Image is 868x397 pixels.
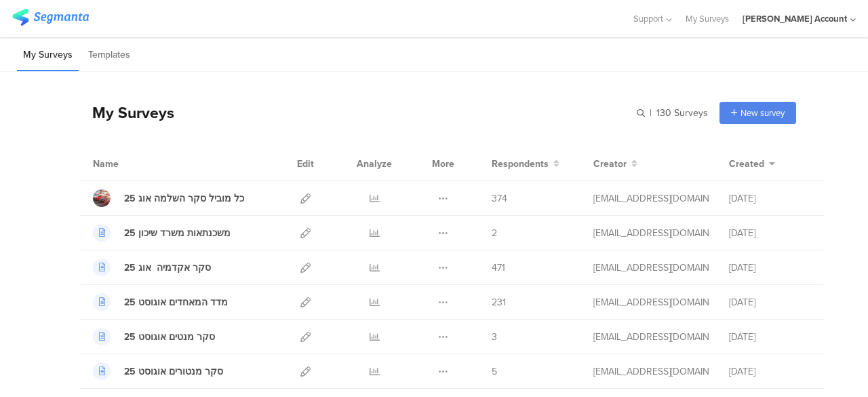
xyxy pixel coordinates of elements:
[593,261,709,275] div: afkar2005@gmail.com
[93,189,244,207] a: כל מוביל סקר השלמה אוג 25
[492,261,505,275] span: 471
[593,364,709,379] div: afkar2005@gmail.com
[729,261,810,275] div: [DATE]
[492,364,497,379] span: 5
[79,101,174,124] div: My Surveys
[648,106,654,120] span: |
[93,328,215,345] a: סקר מנטים אוגוסט 25
[93,293,228,311] a: מדד המאחדים אוגוסט 25
[593,295,709,309] div: afkar2005@gmail.com
[729,191,810,206] div: [DATE]
[729,157,775,171] button: Created
[17,39,79,71] li: My Surveys
[729,364,810,379] div: [DATE]
[492,157,559,171] button: Respondents
[633,12,663,25] span: Support
[729,157,764,171] span: Created
[93,362,223,380] a: סקר מנטורים אוגוסט 25
[492,226,497,240] span: 2
[93,259,211,276] a: סקר אקדמיה אוג 25
[492,157,549,171] span: Respondents
[492,330,497,344] span: 3
[741,107,785,119] span: New survey
[593,226,709,240] div: afkar2005@gmail.com
[729,330,810,344] div: [DATE]
[743,12,847,25] div: [PERSON_NAME] Account
[124,261,211,275] div: סקר אקדמיה אוג 25
[593,191,709,206] div: afkar2005@gmail.com
[593,157,627,171] span: Creator
[124,226,231,240] div: משכנתאות משרד שיכון 25
[656,106,708,120] span: 130 Surveys
[124,295,228,309] div: מדד המאחדים אוגוסט 25
[124,330,215,344] div: סקר מנטים אוגוסט 25
[354,147,395,181] div: Analyze
[12,9,89,26] img: segmanta logo
[729,226,810,240] div: [DATE]
[82,39,136,71] li: Templates
[291,147,320,181] div: Edit
[593,330,709,344] div: afkar2005@gmail.com
[124,191,244,206] div: כל מוביל סקר השלמה אוג 25
[729,295,810,309] div: [DATE]
[429,147,458,181] div: More
[492,191,507,206] span: 374
[492,295,506,309] span: 231
[593,157,637,171] button: Creator
[124,364,223,379] div: סקר מנטורים אוגוסט 25
[93,224,231,242] a: משכנתאות משרד שיכון 25
[93,157,174,171] div: Name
